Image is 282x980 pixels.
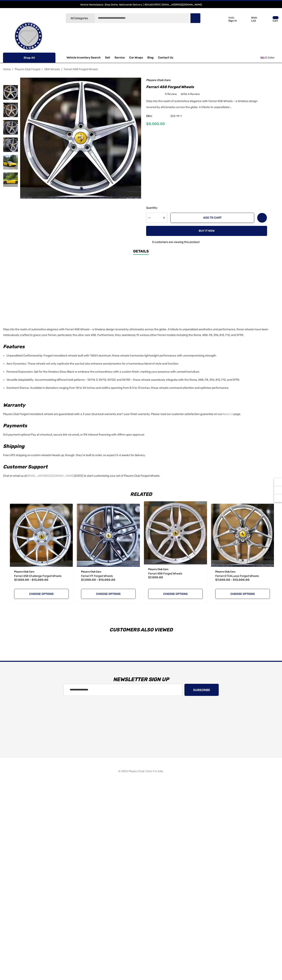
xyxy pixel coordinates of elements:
[144,501,207,564] img: Ferrari 488 Wheels
[146,78,171,82] a: Players Club Cars
[8,16,49,56] img: Players Club | Cars For Sale
[3,68,11,71] a: Home
[181,92,200,96] span: Write a Review
[3,401,277,409] h2: Warranty
[105,54,114,62] a: Sell
[184,684,219,696] button: Subscribe
[8,492,274,497] h2: Related
[3,85,18,100] img: Ferrari 458 Wheels
[5,673,277,686] h3: Newsletter Sign Up
[6,362,179,365] span: Aero Dynamics: These wheels not only captivate the eye but also enhance aerodynamics for a harmon...
[3,172,18,187] img: Ferrari 458 Wheels
[64,68,98,71] a: Ferrari 458 Forged Wheels
[215,574,270,579] a: Ferrari GTC4Lusso Forged Wheels,Price range from $7,000.00 to $13,000.00
[273,67,279,71] a: Next
[10,504,73,567] a: Ferrari 458 Challenge Forged Wheels,Price range from $7,000.00 to $13,000.00
[146,122,165,126] span: $8,500.00
[7,55,14,60] svg: Icon Line
[148,589,203,599] a: Choose Options
[146,205,167,210] label: Quantity:
[267,67,273,71] a: Previous
[129,56,143,60] span: Car Wraps
[260,54,279,62] a: USD
[14,589,69,599] a: Choose Options
[114,56,125,60] a: Service
[6,386,229,390] span: Dominant Stance: Available in diameters ranging from 18 to 24 inches and widths spanning from 8.5...
[81,569,136,574] p: Players Club Cars
[3,431,277,438] p: Got payment options! Pay at checkout, secure link via email, or 0% interest financing with Affirm...
[27,473,74,479] a: [EMAIL_ADDRESS][DOMAIN_NAME]
[211,504,274,567] img: Ferrari GTC4Lusso wheels
[14,574,61,578] span: Ferrari 458 Challenge Forged Wheels
[3,103,18,117] img: Ferrari 458 Wheels
[83,261,196,325] iframe: YouTube video player
[80,3,202,6] span: Vehicle Marketplace. Shop Online. Nationwide Delivery. | 404.602.9593 | [EMAIL_ADDRESS][DOMAIN_NAME]
[215,569,270,574] p: Players Club Cars
[148,572,182,575] span: Ferrari 488 Forged Wheels
[148,576,163,579] span: $7,000.00
[276,488,280,492] svg: Social Media
[8,627,274,632] h2: Customers Also Viewed
[251,16,262,22] p: Wish List
[66,13,95,23] a: All Categories Icon Arrow Down Icon Arrow Up
[81,574,136,579] a: Ferrari FF Forged Wheels,Price range from $7,000.00 to $13,000.00
[77,504,140,567] img: Ferrari FF Wheels
[148,571,203,576] a: Ferrari 488 Forged Wheels,$7,000.00
[215,589,270,599] a: Choose Options
[264,16,270,22] svg: Review Your Cart
[165,92,177,97] span: 0 review
[262,12,279,28] a: Cart with 0 items
[67,56,101,60] a: Vehicle Inventory Search
[44,68,60,71] a: OEM Wheels
[211,504,274,567] a: Ferrari GTC4Lusso Forged Wheels,Price range from $7,000.00 to $13,000.00
[3,155,18,170] img: Ferrari 458 Wheels
[215,578,250,582] span: $7,000.00 - $13,000.00
[243,17,249,22] svg: Wish List
[6,370,200,373] span: Personal Expression: Opt for the timeless Gloss Black or embrace the extraordinary with a custom ...
[147,56,154,60] a: Blog
[222,411,234,417] a: About Us
[3,66,279,73] nav: Breadcrumb
[146,238,200,245] div: 5 customers are viewing this product
[170,213,254,223] button: Add to Cart
[14,569,69,574] p: Players Club Cars
[3,120,18,135] img: Ferrari 458 Wheels
[89,17,92,20] svg: Icon Arrow Down
[146,99,257,109] span: Step into the realm of automotive elegance with Ferrari 458 Wheels – a timeless design revered by...
[260,216,264,220] svg: Wish List
[3,138,18,152] img: Ferrari 458 Wheels
[3,472,277,479] p: Chat or email us at [DATE] to start customizing your set of Players Club Forged Wheels.
[146,226,267,236] button: Buy it now
[81,589,136,599] a: Choose Options
[6,354,217,357] span: Unparalleled Craftsmanship: Forged monoblock wheels built with T6061 aluminum, these wheels harmo...
[216,12,239,26] a: Sign in
[14,578,48,582] span: $7,000.00 - $13,000.00
[257,213,267,223] a: Wish List
[274,496,282,500] svg: Top
[215,574,259,578] span: Ferrari GTC4Lusso Forged Wheels
[228,19,237,22] p: Sign In
[3,410,277,417] p: Players Club Forged monoblock wheels are guaranteed with a 3 year structural warranty and 1 year ...
[118,769,163,774] p: © 2025 Players Club | Cars For Sale.
[77,504,140,567] a: Ferrari FF Forged Wheels,Price range from $7,000.00 to $13,000.00
[3,463,277,470] h2: Customer Support
[15,68,40,71] a: Players Club Forged
[148,567,203,572] p: Players Club Cars
[221,16,226,22] svg: Icon User Account
[228,16,237,19] p: Hello
[146,113,166,119] span: SKU:
[20,78,141,199] img: Ferrari 458 Wheels
[158,56,173,60] a: Contact Us
[105,56,110,60] span: Sell
[146,84,267,90] h1: Ferrari 458 Forged Wheels
[273,19,279,22] p: Cart
[129,54,147,62] a: Car Wraps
